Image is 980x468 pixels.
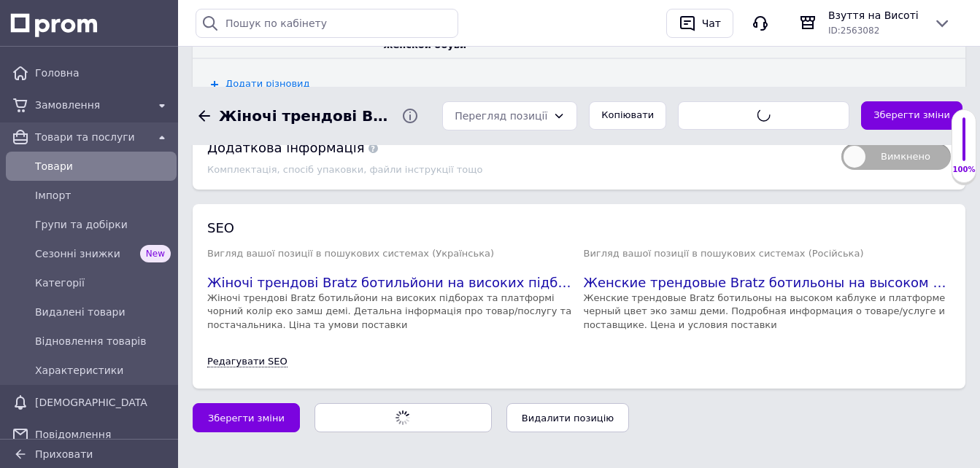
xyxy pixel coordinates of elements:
[584,273,949,292] h2: Женские трендовые Bratz ботильоны на высоком каблуке и платформе черный цвет эко замш деми: прода...
[35,395,147,410] span: [DEMOGRAPHIC_DATA]
[15,159,239,250] p: і різницю ви оплачуєте при отриманні (дана сума віднімається від ціни товару при отриманні, або у...
[196,9,458,38] input: Пошук по кабінету
[46,86,85,97] strong: размера
[208,413,285,424] span: Зберегти зміни
[51,101,151,112] strong: находится в наличии
[828,26,879,36] span: ID: 2563082
[828,8,922,23] span: Взуття на Висоті
[455,108,547,124] div: Перегляд позиції
[219,106,390,127] span: Жіночі трендові Bratz ботильйони на високих підборах та платформі чорний колір еко замш демі
[35,188,171,203] span: Імпорт
[35,217,171,232] span: Групи та добірки
[506,403,629,432] button: Видалити позицію
[35,427,171,442] span: Повідомлення
[15,160,198,187] strong: НАЛОЖЕНИЙ ПЛАТІЖ ( ПІСЛЯПЛАТА )
[207,248,575,259] p: Вигляд вашої позиції в пошукових системах (Українська)
[15,16,73,27] strong: ВНИМАНИЕ!
[162,41,223,52] strong: ознайомтесь
[841,144,951,170] span: Вимкнено
[207,273,572,292] h2: Жіночі трендові Bratz ботильйони на високих підборах та платформі чорний колір еко замш демі: про...
[15,71,225,97] strong: є у наявності
[20,175,206,186] u: працюємо з мін передоплатою 150 грн
[93,71,147,82] strong: НАЯВНОСТ
[207,164,827,175] div: Комплектація, спосіб упаковки, файли інструкції тощо
[35,98,147,112] span: Замовлення
[584,292,949,332] p: Женские трендовые Bratz ботильоны на высоком каблуке и платформе черный цвет эко замш деми. Подро...
[207,292,572,332] p: Жіночі трендові Bratz ботильйони на високих підборах та платформі чорний колір еко замш демі. Дет...
[699,12,724,34] div: Чат
[139,41,204,52] strong: ознакомьтесь
[15,16,51,27] strong: УВАГА !
[15,39,239,100] p: оформленням замовлення із розмірною сіткою в описі та І вашого . розміри, які !
[15,39,239,115] p: оформлением заказа с размерной сеткой в описании [PERSON_NAME] И вашего . размеры, которые !
[193,403,300,432] button: Зберегти зміни
[35,448,93,460] span: Приховати
[35,363,171,378] span: Характеристики
[522,413,614,424] span: Видалити позицію
[952,109,976,183] div: 100% Якість заповнення
[225,78,310,90] span: Додати різновид
[207,139,827,157] div: Додаткова інформація
[15,175,202,201] strong: НАЛОЖНЫЙ ПЛАТИЖ ( ПОСЛЕПЛАТА )
[952,165,976,175] div: 100%
[35,159,171,173] span: Товари
[35,130,147,144] span: Товари та послуги
[207,219,951,237] h2: SEO
[15,41,44,52] strong: Перед
[207,356,288,367] a: Редагувати SEO
[85,71,161,82] strong: На сайті вказані
[136,56,190,67] strong: НАЯВНОСТ
[35,305,171,319] span: Видалені товари
[88,86,171,97] strong: На сайте указаны
[584,248,952,259] p: Вигляд вашої позиції в пошукових системах (Російська)
[35,334,171,348] span: Відновлення товарів
[15,173,239,265] p: и разницу вы оплачиваете при получении (данная сумма вынимается от цены товара при получении, или...
[861,101,962,130] button: Зберегти зміни
[666,9,733,38] button: Чат
[35,246,134,261] span: Сезонні знижки
[35,276,171,290] span: Категорії
[35,66,171,80] span: Головна
[140,245,171,262] span: New
[589,101,666,130] button: Копіювати
[46,71,82,82] strong: розміру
